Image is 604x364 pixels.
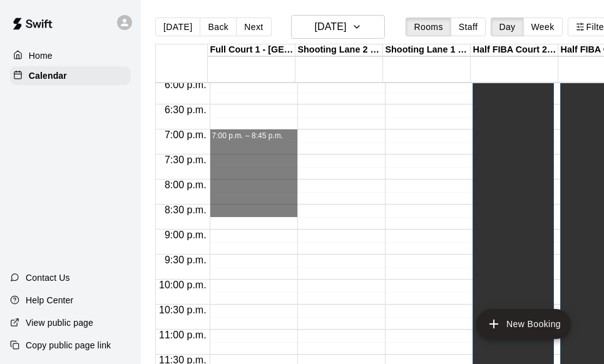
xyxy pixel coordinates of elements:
span: 8:30 p.m. [161,205,210,215]
span: 9:30 p.m. [161,255,210,265]
a: Home [10,46,131,65]
button: add [476,309,571,339]
p: Contact Us [26,271,70,284]
span: 10:00 p.m. [156,280,210,290]
p: Copy public page link [26,339,111,351]
button: [DATE] [291,15,385,39]
div: Half FIBA Court 2 - [GEOGRAPHIC_DATA] [471,44,558,56]
span: 7:00 p.m. – 8:45 p.m. [212,131,283,140]
span: 6:00 p.m. [161,79,210,90]
button: Back [200,18,237,36]
span: 6:30 p.m. [161,104,210,115]
p: View public page [26,316,93,329]
div: Shooting Lane 2 - [GEOGRAPHIC_DATA] [295,44,383,56]
p: Home [29,49,53,62]
span: 10:30 p.m. [156,305,210,315]
h6: [DATE] [314,18,346,36]
button: Staff [451,18,486,36]
span: 11:00 p.m. [156,330,210,340]
span: 7:30 p.m. [161,154,210,165]
button: Next [236,18,271,36]
span: 7:00 p.m. [161,129,210,140]
span: 9:00 p.m. [161,230,210,240]
div: Full Court 1 - [GEOGRAPHIC_DATA] [208,44,295,56]
button: [DATE] [155,18,200,36]
button: Day [491,18,523,36]
a: Calendar [10,66,131,85]
p: Calendar [29,69,67,82]
button: Week [523,18,563,36]
div: Shooting Lane 1 - [GEOGRAPHIC_DATA] [383,44,471,56]
p: Help Center [26,294,73,306]
button: Rooms [406,18,451,36]
span: 8:00 p.m. [161,179,210,190]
